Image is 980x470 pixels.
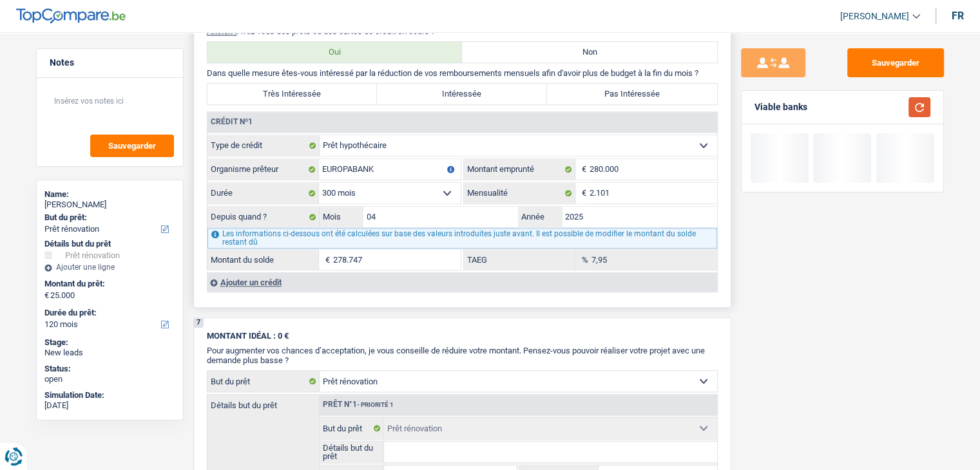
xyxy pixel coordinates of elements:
[207,135,320,156] label: Type de crédit
[44,263,175,272] div: Ajouter une ligne
[50,57,170,68] h5: Notes
[44,212,173,223] label: But du prêt:
[462,42,717,62] label: Non
[44,374,175,384] div: open
[207,371,320,391] label: But du prêt
[44,337,175,348] div: Stage:
[16,8,126,24] img: TopCompare Logo
[44,348,175,358] div: New leads
[44,390,175,400] div: Simulation Date:
[575,183,590,203] span: €
[464,249,575,270] label: TAEG
[207,331,289,341] span: MONTANT IDÉAL : 0 €
[207,183,319,203] label: Durée
[319,249,333,270] span: €
[44,279,173,289] label: Montant du prêt:
[207,84,378,104] label: Très Intéressée
[840,11,909,22] span: [PERSON_NAME]
[207,249,319,270] label: Montant du solde
[194,318,204,328] div: 7
[547,84,717,104] label: Pas Intéressée
[830,6,920,27] a: [PERSON_NAME]
[320,207,363,227] label: Mois
[90,135,174,157] button: Sauvegarder
[575,159,590,180] span: €
[320,400,397,409] div: Prêt n°1
[357,401,394,408] span: - Priorité 1
[320,442,385,462] label: Détails but du prêt
[754,102,807,113] div: Viable banks
[377,84,547,104] label: Intéressée
[44,189,175,200] div: Name:
[207,272,717,292] div: Ajouter un crédit
[207,228,717,249] div: Les informations ci-dessous ont été calculées sur base des valeurs introduites juste avant. Il es...
[518,207,562,227] label: Année
[44,400,175,411] div: [DATE]
[207,68,718,78] p: Dans quelle mesure êtes-vous intéressé par la réduction de vos remboursements mensuels afin d'avo...
[847,48,944,77] button: Sauvegarder
[952,10,964,22] div: fr
[44,239,175,249] div: Détails but du prêt
[44,290,49,301] span: €
[44,200,175,210] div: [PERSON_NAME]
[207,42,463,62] label: Oui
[207,207,320,227] label: Depuis quand ?
[575,249,591,270] span: %
[562,207,717,227] input: AAAA
[320,418,385,438] label: But du prêt
[464,159,575,180] label: Montant emprunté
[464,183,575,203] label: Mensualité
[108,142,156,150] span: Sauvegarder
[207,395,319,409] label: Détails but du prêt
[207,118,256,126] div: Crédit nº1
[44,308,173,318] label: Durée du prêt:
[207,159,319,180] label: Organisme prêteur
[44,364,175,374] div: Status:
[363,207,519,227] input: MM
[207,346,705,365] span: Pour augmenter vos chances d’acceptation, je vous conseille de réduire votre montant. Pensez-vous...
